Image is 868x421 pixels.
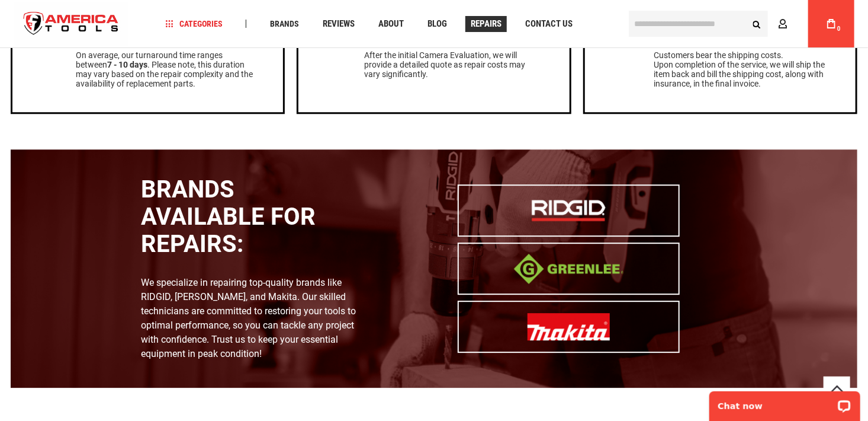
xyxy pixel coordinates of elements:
a: Blog [422,16,452,32]
span: Categories [166,20,223,28]
a: store logo [14,2,128,46]
a: Repairs [465,16,507,32]
p: Upon completion of the service, we will ship the item back and bill the shipping cost, along with... [654,60,829,88]
span: 7 - 10 days [107,60,147,69]
img: America Tools [14,2,128,46]
span: Reviews [323,20,355,28]
div: We specialize in repairing top-quality brands like RIDGID, [PERSON_NAME], and Makita. Our skilled... [141,276,363,361]
p: Customers bear the shipping costs. [654,50,829,60]
span: Brands [270,20,299,28]
span: About [378,20,404,28]
iframe: LiveChat chat widget [702,384,868,421]
span: 0 [837,25,841,32]
img: Service Banner [514,253,623,284]
div: Brands Available for Repairs: [141,176,363,258]
img: Service Banner [526,197,611,224]
a: Reviews [317,16,360,32]
span: Contact Us [525,20,573,28]
span: Blog [427,20,447,28]
a: About [373,16,409,32]
p: After the initial Camera Evaluation, we will provide a detailed quote as repair costs may vary si... [364,50,542,79]
button: Search [745,12,768,35]
a: Contact Us [520,16,578,32]
span: Repairs [471,20,501,28]
img: Service Banner [528,313,610,340]
a: Categories [160,16,228,32]
p: On average, our turnaround time ranges between . Please note, this duration may vary based on the... [76,50,256,88]
a: Brands [265,16,304,32]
